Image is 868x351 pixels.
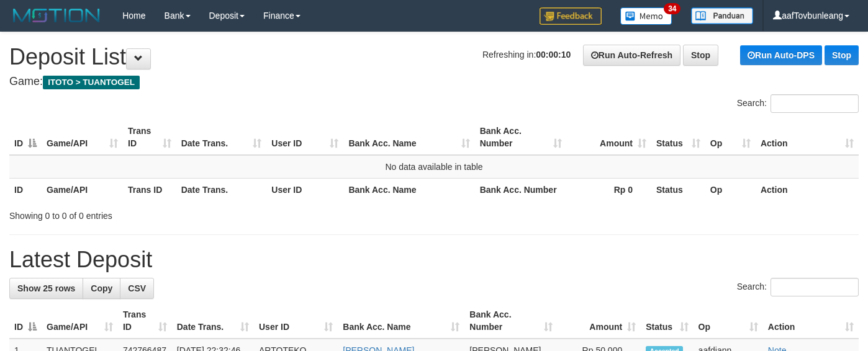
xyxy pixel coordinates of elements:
[83,278,120,299] a: Copy
[176,178,267,201] th: Date Trans.
[475,120,567,155] th: Bank Acc. Number: activate to sort column ascending
[620,7,672,25] img: Button%20Memo.svg
[9,205,353,222] div: Showing 0 to 0 of 0 entries
[266,178,343,201] th: User ID
[567,178,651,201] th: Rp 0
[9,120,42,155] th: ID: activate to sort column descending
[475,178,567,201] th: Bank Acc. Number
[9,303,42,339] th: ID: activate to sort column descending
[482,50,571,60] span: Refreshing in:
[176,120,267,155] th: Date Trans.: activate to sort column ascending
[9,6,104,25] img: MOTION_logo.png
[651,178,705,201] th: Status
[825,45,859,65] a: Stop
[338,303,464,339] th: Bank Acc. Name: activate to sort column ascending
[756,120,859,155] th: Action: activate to sort column ascending
[17,283,75,293] span: Show 25 rows
[43,76,140,89] span: ITOTO > TUANTOGEL
[120,278,154,299] a: CSV
[9,278,83,299] a: Show 25 rows
[771,94,859,113] input: Search:
[9,76,859,88] h4: Game:
[540,7,602,25] img: Feedback.jpg
[567,120,651,155] th: Amount: activate to sort column ascending
[123,178,176,201] th: Trans ID
[691,7,753,24] img: panduan.png
[9,45,859,69] h1: Deposit List
[172,303,254,339] th: Date Trans.: activate to sort column ascending
[42,120,123,155] th: Game/API: activate to sort column ascending
[128,283,146,293] span: CSV
[536,50,571,60] strong: 00:00:10
[254,303,338,339] th: User ID: activate to sort column ascending
[9,247,859,272] h1: Latest Deposit
[705,178,756,201] th: Op
[123,120,176,155] th: Trans ID: activate to sort column ascending
[42,178,123,201] th: Game/API
[740,45,822,65] a: Run Auto-DPS
[641,303,693,339] th: Status: activate to sort column ascending
[737,278,859,296] label: Search:
[583,45,680,66] a: Run Auto-Refresh
[664,3,680,14] span: 34
[9,155,859,179] td: No data available in table
[91,283,112,293] span: Copy
[737,94,859,113] label: Search:
[42,303,118,339] th: Game/API: activate to sort column ascending
[694,303,763,339] th: Op: activate to sort column ascending
[683,45,718,66] a: Stop
[651,120,705,155] th: Status: activate to sort column ascending
[771,278,859,296] input: Search:
[343,120,474,155] th: Bank Acc. Name: activate to sort column ascending
[756,178,859,201] th: Action
[343,178,474,201] th: Bank Acc. Name
[558,303,641,339] th: Amount: activate to sort column ascending
[9,178,42,201] th: ID
[705,120,756,155] th: Op: activate to sort column ascending
[464,303,558,339] th: Bank Acc. Number: activate to sort column ascending
[118,303,172,339] th: Trans ID: activate to sort column ascending
[266,120,343,155] th: User ID: activate to sort column ascending
[763,303,859,339] th: Action: activate to sort column ascending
